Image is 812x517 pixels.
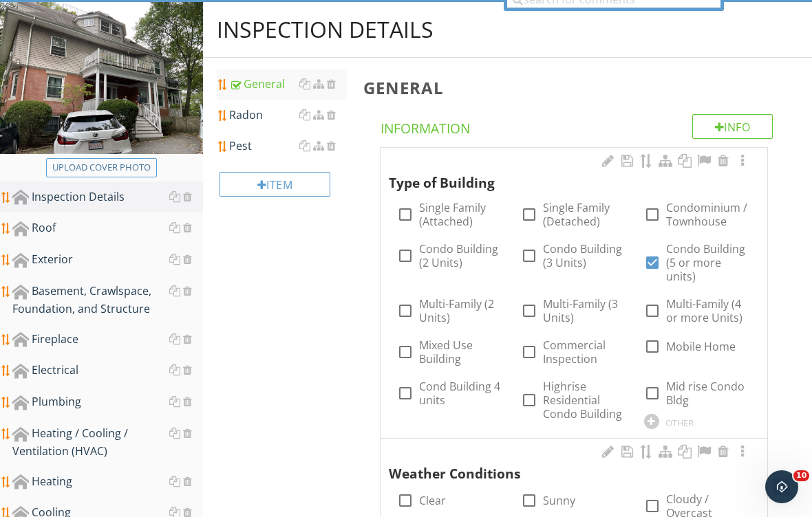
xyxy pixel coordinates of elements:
[12,283,203,317] div: Basement, Crawlspace, Foundation, and Structure
[12,188,203,206] div: Inspection Details
[543,297,628,324] label: Multi-Family (3 Units)
[666,242,751,283] label: Condo Building (5 or more units)
[666,201,751,228] label: Condominium / Townhouse
[543,338,628,366] label: Commercial Inspection
[12,362,203,379] div: Electrical
[692,114,773,139] div: Info
[12,219,203,237] div: Roof
[12,331,203,349] div: Fireplace
[665,417,694,428] div: OTHER
[543,201,628,228] label: Single Family (Detached)
[765,470,798,503] iframe: Intercom live chat
[12,425,203,459] div: Heating / Cooling / Ventilation (HVAC)
[217,16,434,43] div: Inspection Details
[793,470,809,481] span: 10
[419,242,504,269] label: Condo Building (2 Units)
[419,297,504,324] label: Multi-Family (2 Units)
[12,393,203,411] div: Plumbing
[389,444,740,484] div: Weather Conditions
[220,172,330,197] div: Item
[666,340,736,353] label: Mobile Home
[52,161,151,175] div: Upload cover photo
[543,379,628,421] label: Highrise Residential Condo Building
[12,251,203,269] div: Exterior
[12,473,203,491] div: Heating
[666,379,751,407] label: Mid rise Condo Bldg
[419,338,504,366] label: Mixed Use Building
[229,107,347,123] div: Radon
[419,494,446,507] label: Clear
[229,76,347,92] div: General
[381,114,773,137] h4: Information
[389,153,740,193] div: Type of Building
[46,158,157,177] button: Upload cover photo
[419,379,504,407] label: Cond Building 4 units
[363,78,790,97] h3: General
[543,494,575,507] label: Sunny
[419,201,504,228] label: Single Family (Attached)
[666,297,751,324] label: Multi-Family (4 or more Units)
[229,137,347,154] div: Pest
[543,242,628,269] label: Condo Building (3 Units)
